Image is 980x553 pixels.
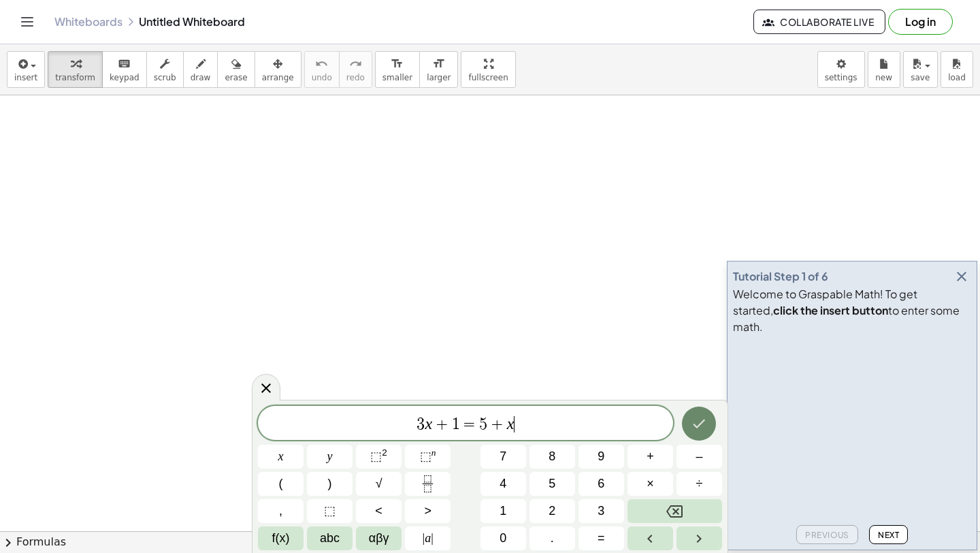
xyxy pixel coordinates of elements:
button: Greater than [405,499,451,523]
div: Welcome to Graspable Math! To get started, to enter some math. [733,286,971,335]
span: ⬚ [370,449,382,463]
button: Greek alphabet [356,526,402,550]
span: = [598,529,605,548]
span: ( [279,475,283,493]
button: transform [48,51,103,88]
span: 2 [549,502,555,520]
button: save [903,51,938,88]
button: Toggle navigation [16,11,38,33]
button: Done [682,407,716,441]
i: undo [315,56,328,72]
span: + [647,447,654,466]
span: √ [376,475,382,493]
button: Log in [888,9,953,35]
span: Collaborate Live [765,16,874,28]
span: 6 [598,475,604,493]
span: – [696,447,702,466]
span: insert [14,73,37,82]
i: redo [349,56,362,72]
span: abc [320,529,340,548]
var: x [425,415,432,432]
button: Absolute value [405,526,451,550]
span: | [431,531,434,545]
button: Alphabet [307,526,353,550]
span: ) [328,475,332,493]
span: draw [191,73,211,82]
button: Squared [356,445,402,469]
span: 3 [598,502,604,520]
button: y [307,445,353,469]
span: erase [225,73,247,82]
button: format_sizelarger [419,51,458,88]
button: 9 [578,445,624,469]
button: arrange [255,51,301,88]
button: 6 [578,472,624,496]
button: 5 [529,472,575,496]
button: insert [7,51,45,88]
sup: 2 [382,447,387,458]
button: erase [217,51,255,88]
span: ​ [514,416,514,432]
span: 3 [416,416,425,432]
span: fullscreen [468,73,508,82]
button: fullscreen [461,51,515,88]
span: new [875,73,892,82]
span: 5 [479,416,487,432]
span: y [327,447,333,466]
span: smaller [382,73,412,82]
span: save [911,73,930,82]
i: keyboard [118,56,131,72]
span: 0 [500,529,506,548]
span: + [487,416,507,432]
span: 7 [500,447,506,466]
span: . [551,529,554,548]
span: = [460,416,480,432]
span: 1 [452,416,460,432]
button: Collaborate Live [753,10,885,34]
span: | [423,531,425,545]
span: , [279,502,282,520]
button: redoredo [339,51,372,88]
div: Tutorial Step 1 of 6 [733,268,828,285]
button: Times [627,472,673,496]
button: 2 [529,499,575,523]
span: undo [312,73,332,82]
span: < [375,502,382,520]
span: ⬚ [324,502,336,520]
button: undoundo [304,51,340,88]
button: scrub [146,51,184,88]
span: + [432,416,452,432]
span: load [948,73,966,82]
span: keypad [110,73,140,82]
span: Next [878,530,899,540]
button: 8 [529,445,575,469]
button: . [529,526,575,550]
span: 5 [549,475,555,493]
button: Less than [356,499,402,523]
button: Functions [258,526,304,550]
a: Whiteboards [54,15,122,29]
button: Fraction [405,472,451,496]
span: a [423,529,434,548]
button: 7 [480,445,526,469]
button: 4 [480,472,526,496]
button: Superscript [405,445,451,469]
button: Divide [676,472,722,496]
button: Right arrow [676,526,722,550]
var: x [507,415,514,432]
button: new [868,51,900,88]
span: 9 [598,447,604,466]
span: scrub [154,73,176,82]
button: ) [307,472,353,496]
button: x [258,445,304,469]
span: arrange [262,73,294,82]
span: 8 [549,447,555,466]
span: 1 [500,502,506,520]
sup: n [431,447,436,458]
button: Left arrow [627,526,673,550]
button: settings [817,51,865,88]
button: Square root [356,472,402,496]
span: redo [346,73,365,82]
span: transform [55,73,95,82]
button: Backspace [627,499,722,523]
